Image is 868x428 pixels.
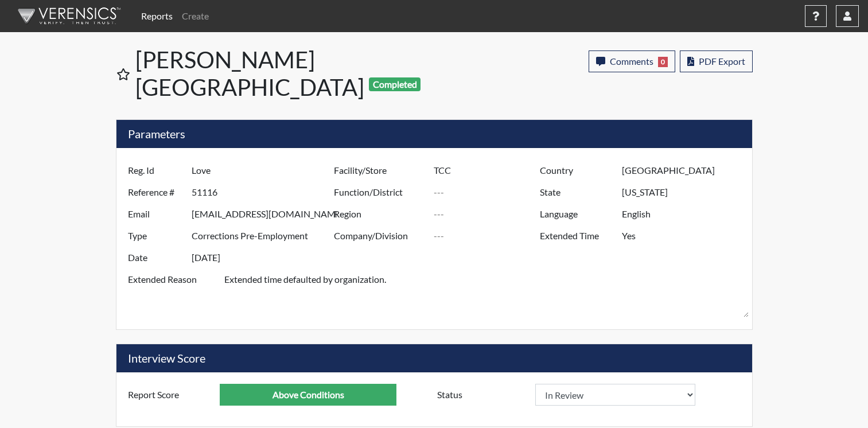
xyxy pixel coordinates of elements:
input: --- [622,225,749,247]
span: 0 [658,57,668,67]
label: Facility/Store [325,159,434,181]
label: Reg. Id [119,159,192,181]
input: --- [434,203,543,225]
h5: Parameters [116,120,752,148]
span: Comments [610,56,653,67]
a: Reports [137,5,177,28]
span: Completed [369,77,421,91]
label: Report Score [119,384,220,406]
button: Comments0 [589,50,675,72]
label: Language [531,203,622,225]
input: --- [622,181,749,203]
label: Date [119,247,192,269]
input: --- [192,203,337,225]
input: --- [622,203,749,225]
input: --- [192,159,337,181]
label: Status [429,384,535,406]
input: --- [434,225,543,247]
label: Email [119,203,192,225]
label: Region [325,203,434,225]
span: PDF Export [699,56,745,67]
button: PDF Export [680,50,753,72]
a: Create [177,5,213,28]
label: Type [119,225,192,247]
input: --- [192,247,337,269]
label: Function/District [325,181,434,203]
input: --- [220,384,396,406]
label: Company/Division [325,225,434,247]
input: --- [434,159,543,181]
h1: [PERSON_NAME][GEOGRAPHIC_DATA] [135,46,435,101]
input: --- [192,225,337,247]
label: Country [531,159,622,181]
label: State [531,181,622,203]
h5: Interview Score [116,344,752,372]
label: Extended Time [531,225,622,247]
input: --- [622,159,749,181]
label: Reference # [119,181,192,203]
label: Extended Reason [119,269,224,318]
input: --- [192,181,337,203]
div: Document a decision to hire or decline a candiate [429,384,749,406]
input: --- [434,181,543,203]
